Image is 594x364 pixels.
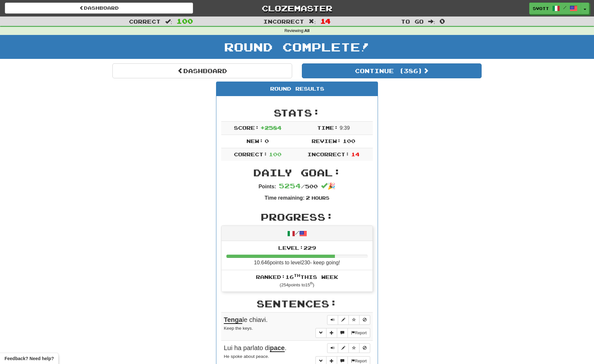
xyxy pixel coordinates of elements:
a: Dashboard [112,63,292,78]
button: Continue (386) [302,63,482,78]
strong: Points: [258,184,276,189]
sup: th [294,273,300,278]
div: Sentence controls [327,315,370,325]
button: Play sentence audio [327,343,338,353]
span: Incorrect [263,18,304,25]
button: Toggle favorite [348,315,360,325]
span: Ranked: 16 this week [256,274,338,280]
div: / [222,226,372,241]
span: 0 [440,17,445,25]
h2: Daily Goal: [221,167,373,178]
span: Lui ha parlato di . [224,344,286,352]
span: 5254 [279,182,301,190]
button: Report [348,328,370,338]
span: Open feedback widget [5,355,54,362]
strong: All [304,28,310,33]
span: 100 [269,151,281,157]
button: Toggle ignore [359,343,370,353]
h2: Stats: [221,107,373,118]
button: Edit sentence [338,343,349,353]
span: Time: [317,125,338,131]
small: Hours [312,195,329,201]
span: Incorrect: [307,151,349,157]
span: 100 [343,138,355,144]
span: To go [401,18,424,25]
span: New: [246,138,263,144]
span: 2 [306,194,310,201]
span: + 2584 [260,125,281,131]
span: le chiavi. [224,316,268,324]
span: 14 [351,151,360,157]
button: Toggle favorite [348,343,360,353]
span: : [428,19,435,24]
div: Round Results [216,82,378,96]
small: He spoke about peace. [224,354,269,359]
h2: Sentences: [221,298,373,309]
a: svott / [529,3,581,14]
span: Score: [234,125,259,131]
span: Correct: [234,151,268,157]
span: Level: 229 [278,245,316,251]
li: 10.646 points to level 230 - keep going! [222,241,372,270]
span: 9 : 39 [340,125,350,131]
button: Add sentence to collection [326,328,337,338]
button: Play sentence audio [327,315,338,325]
span: 🎉 [321,182,336,190]
div: Sentence controls [327,343,370,353]
strong: Time remaining: [265,195,304,201]
button: Toggle ignore [359,315,370,325]
span: svott [533,6,549,11]
sup: th [310,281,313,285]
a: Clozemaster [203,3,391,14]
h2: Progress: [221,212,373,222]
span: 14 [320,17,331,25]
span: : [309,19,316,24]
span: 0 [265,138,269,144]
span: Correct [129,18,161,25]
button: Edit sentence [338,315,349,325]
h1: Round Complete! [2,40,592,53]
div: More sentence controls [315,328,370,338]
u: Tenga [224,316,242,324]
small: Keep the keys. [224,326,253,331]
u: pace [270,344,285,352]
small: ( 254 points to 15 ) [280,282,314,287]
span: : [165,19,172,24]
a: Dashboard [5,3,193,14]
span: / 500 [279,183,318,189]
span: Review: [312,138,341,144]
span: 100 [177,17,193,25]
button: Toggle grammar [315,328,326,338]
span: / [563,5,566,10]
